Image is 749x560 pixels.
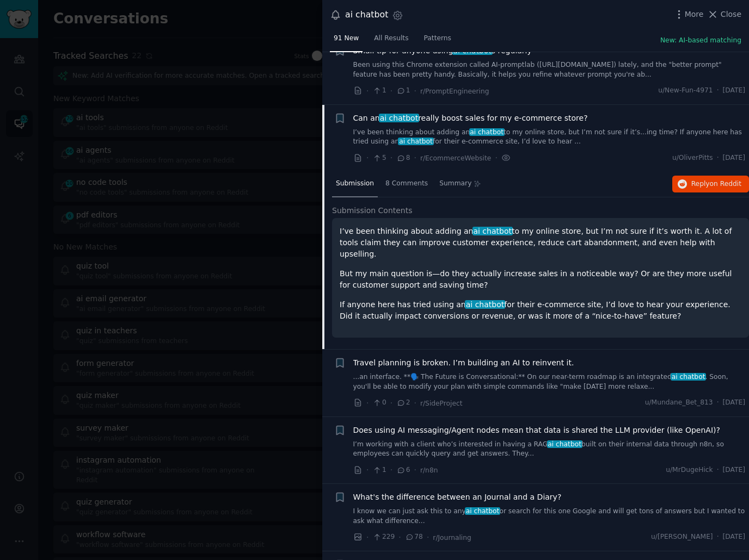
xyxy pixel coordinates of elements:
[717,532,719,542] span: ·
[353,357,574,369] a: Travel planning is broken. I’m building an AI to reinvent it.
[345,8,388,22] div: ai chatbot
[353,491,562,503] a: What's the difference between an Journal and a Diary?
[469,128,505,136] span: ai chatbot
[420,466,438,474] span: r/n8n
[340,268,741,291] p: But my main question is—do they actually increase sales in a noticeable way? Or are they more use...
[353,425,720,436] a: Does using AI messaging/Agent nodes mean that data is shared the LLM provider (like OpenAI)?
[372,398,386,408] span: 0
[366,397,369,409] span: ·
[691,179,741,189] span: Reply
[717,398,719,408] span: ·
[420,30,455,52] a: Patterns
[651,532,713,542] span: u/[PERSON_NAME]
[396,465,410,475] span: 6
[366,464,369,476] span: ·
[414,85,416,97] span: ·
[420,88,489,95] span: r/PromptEngineering
[439,179,471,189] span: Summary
[465,300,505,309] span: ai chatbot
[723,153,745,163] span: [DATE]
[717,86,719,96] span: ·
[717,153,719,163] span: ·
[372,153,386,163] span: 5
[353,440,746,459] a: I’m working with a client who’s interested in having a RAGai chatbotbuilt on their internal data ...
[390,464,392,476] span: ·
[420,154,491,162] span: r/EcommerceWebsite
[385,179,428,189] span: 8 Comments
[685,9,704,20] span: More
[336,179,374,189] span: Submission
[424,34,451,43] span: Patterns
[658,86,713,96] span: u/New-Fun-4971
[353,128,746,147] a: I’ve been thinking about adding anai chatbotto my online store, but I’m not sure if it’s...ing ti...
[366,152,369,164] span: ·
[465,507,500,515] span: ai chatbot
[420,400,463,407] span: r/SideProject
[374,34,408,43] span: All Results
[366,85,369,97] span: ·
[334,34,359,43] span: 91 New
[396,86,410,96] span: 1
[340,299,741,322] p: If anyone here has tried using an for their e-commerce site, I’d love to hear your experience. Di...
[414,152,416,164] span: ·
[723,86,745,96] span: [DATE]
[398,138,433,145] span: ai chatbot
[332,205,413,216] span: Submission Contents
[707,9,741,20] button: Close
[372,465,386,475] span: 1
[390,397,392,409] span: ·
[660,36,741,46] button: New: AI-based matching
[723,398,745,408] span: [DATE]
[353,372,746,391] a: ...an interface. **🗣️ The Future is Conversational:** On our near-term roadmap is an integratedai...
[721,9,741,20] span: Close
[645,398,713,408] span: u/Mundane_Bet_813
[405,532,423,542] span: 78
[710,180,741,188] span: on Reddit
[353,507,746,526] a: I know we can just ask this to anyai chatbotor search for this one Google and will get tons of an...
[433,534,471,542] span: r/Journaling
[414,397,416,409] span: ·
[396,153,410,163] span: 8
[353,113,588,124] span: Can an really boost sales for my e-commerce store?
[547,440,582,448] span: ai chatbot
[353,113,588,124] a: Can anai chatbotreally boost sales for my e-commerce store?
[353,60,746,79] a: Been using this Chrome extension called AI-promptlab ([URL][DOMAIN_NAME]) lately, and the "better...
[672,176,749,193] button: Replyon Reddit
[673,9,704,20] button: More
[427,532,429,543] span: ·
[370,30,412,52] a: All Results
[390,152,392,164] span: ·
[398,532,401,543] span: ·
[379,114,419,122] span: ai chatbot
[396,398,410,408] span: 2
[495,152,497,164] span: ·
[671,373,706,381] span: ai chatbot
[723,465,745,475] span: [DATE]
[723,532,745,542] span: [DATE]
[472,227,513,235] span: ai chatbot
[340,226,741,260] p: I’ve been thinking about adding an to my online store, but I’m not sure if it’s worth it. A lot o...
[372,532,395,542] span: 229
[330,30,363,52] a: 91 New
[372,86,386,96] span: 1
[366,532,369,543] span: ·
[666,465,713,475] span: u/MrDugeHick
[414,464,416,476] span: ·
[717,465,719,475] span: ·
[390,85,392,97] span: ·
[672,153,713,163] span: u/OliverPitts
